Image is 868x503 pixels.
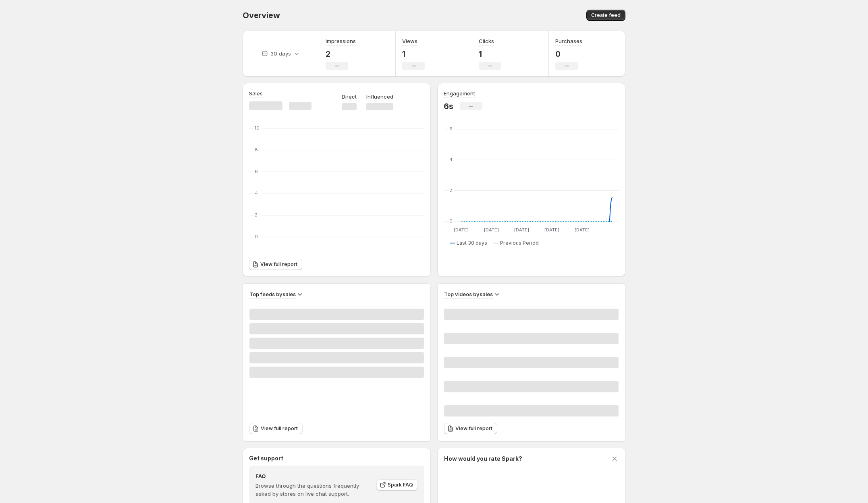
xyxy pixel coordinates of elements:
h4: FAQ [255,472,371,480]
text: [DATE] [514,227,529,233]
h3: Sales [249,89,263,97]
text: 0 [255,234,258,239]
text: 4 [449,157,453,162]
span: Create feed [591,12,621,19]
h3: Impressions [326,37,356,45]
h3: Top feeds by sales [249,290,296,298]
span: Overview [243,10,280,20]
span: View full report [260,261,297,268]
p: Browse through the questions frequently asked by stores on live chat support. [255,482,371,498]
a: View full report [249,259,302,270]
p: 6s [444,101,453,111]
p: 2 [326,49,356,59]
text: 8 [255,147,258,153]
span: Last 30 days [457,240,487,246]
p: 0 [555,49,582,59]
text: [DATE] [454,227,469,233]
h3: Views [402,37,417,45]
span: Spark FAQ [388,482,413,488]
button: Create feed [586,10,625,21]
p: 1 [479,49,501,59]
text: [DATE] [484,227,499,233]
a: View full report [249,423,303,434]
h3: How would you rate Spark? [444,455,522,463]
text: 6 [449,126,453,132]
h3: Purchases [555,37,582,45]
h3: Engagement [444,89,475,97]
h3: Top videos by sales [444,290,493,298]
text: 0 [449,218,453,224]
h3: Get support [249,454,283,462]
text: 10 [255,125,260,131]
text: 4 [255,190,258,196]
span: View full report [261,425,298,432]
a: Spark FAQ [376,479,418,491]
text: 6 [255,169,258,174]
p: Direct [342,93,357,101]
span: Previous Period [500,240,539,246]
span: View full report [455,425,492,432]
p: Influenced [366,93,393,101]
h3: Clicks [479,37,494,45]
text: [DATE] [575,227,590,233]
text: 2 [449,188,452,193]
p: 30 days [270,49,291,58]
p: 1 [402,49,425,59]
text: 2 [255,212,257,218]
a: View full report [444,423,497,434]
text: [DATE] [544,227,559,233]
